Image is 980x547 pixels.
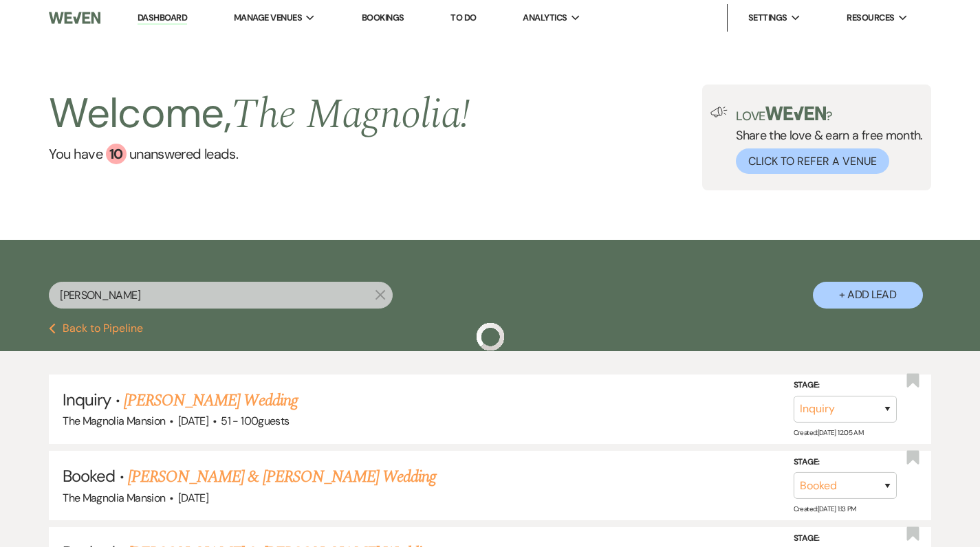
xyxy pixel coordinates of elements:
[49,323,143,334] button: Back to Pipeline
[128,465,436,489] a: [PERSON_NAME] & [PERSON_NAME] Wedding
[794,454,897,469] label: Stage:
[63,491,165,505] span: The Magnolia Mansion
[794,428,863,437] span: Created: [DATE] 12:05 AM
[736,148,889,174] button: Click to Refer a Venue
[794,378,897,393] label: Stage:
[728,107,923,174] div: Share the love & earn a free month.
[124,388,298,413] a: [PERSON_NAME] Wedding
[477,323,504,350] img: loading spinner
[138,12,187,25] a: Dashboard
[178,491,208,505] span: [DATE]
[234,11,302,25] span: Manage Venues
[63,389,111,410] span: Inquiry
[710,107,728,118] img: loud-speaker-illustration.svg
[221,414,289,428] span: 51 - 100 guests
[63,465,115,487] span: Booked
[736,107,923,122] p: Love ?
[765,107,827,120] img: weven-logo-green.svg
[49,282,393,309] input: Search by name, event date, email address or phone number
[106,144,127,164] div: 10
[450,12,476,23] a: To Do
[813,282,923,309] button: + Add Lead
[231,83,470,146] span: The Magnolia !
[748,11,787,25] span: Settings
[794,504,856,513] span: Created: [DATE] 1:13 PM
[49,3,100,32] img: Weven Logo
[794,531,897,546] label: Stage:
[49,144,470,164] a: You have 10 unanswered leads.
[847,11,894,25] span: Resources
[49,85,470,144] h2: Welcome,
[362,12,404,23] a: Bookings
[523,11,567,25] span: Analytics
[178,414,208,428] span: [DATE]
[63,414,165,428] span: The Magnolia Mansion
